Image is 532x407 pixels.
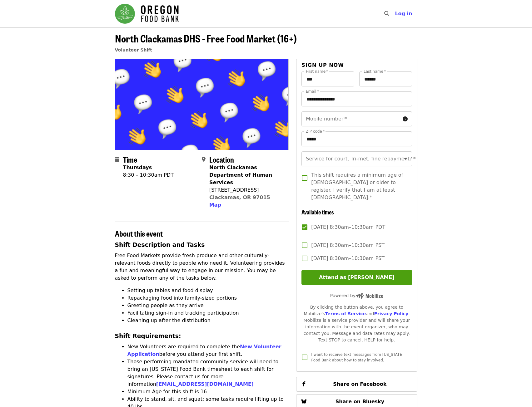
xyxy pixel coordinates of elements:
[209,186,284,194] div: [STREET_ADDRESS]
[127,343,289,358] li: New Volunteers are required to complete the before you attend your first shift.
[311,223,385,231] span: [DATE] 8:30am–10:30am PDT
[301,62,344,68] span: Sign up now
[364,70,386,73] label: Last name
[115,156,119,162] i: calendar icon
[127,309,289,317] li: Facilitating sign-in and tracking participation
[127,287,289,294] li: Setting up tables and food display
[393,6,398,21] input: Search
[115,228,163,239] span: About this event
[127,302,289,309] li: Greeting people as they arrive
[374,311,408,316] a: Privacy Policy
[301,270,412,285] button: Attend as [PERSON_NAME]
[115,252,289,282] p: Free Food Markets provide fresh produce and other culturally-relevant foods directly to people wh...
[209,201,221,209] button: Map
[115,31,297,46] span: North Clackamas DHS - Free Food Market (16+)
[330,293,383,298] span: Powered by
[301,208,334,216] span: Available times
[209,154,234,165] span: Location
[359,71,412,86] input: Last name
[127,294,289,302] li: Repackaging food into family-sized portions
[115,59,289,150] img: North Clackamas DHS - Free Food Market (16+) organized by Oregon Food Bank
[395,11,412,17] span: Log in
[333,381,386,387] span: Share on Facebook
[123,171,174,179] div: 8:30 – 10:30am PDT
[355,293,383,299] img: Powered by Mobilize
[301,91,412,106] input: Email
[156,381,254,387] a: [EMAIL_ADDRESS][DOMAIN_NAME]
[127,317,289,324] li: Cleaning up after the distribution
[384,11,389,17] i: search icon
[127,358,289,388] li: Those performing mandated community service will need to bring an [US_STATE] Food Bank timesheet ...
[115,332,289,341] h3: Shift Requirements:
[123,154,137,165] span: Time
[301,131,412,146] input: ZIP code
[336,399,385,405] span: Share on Bluesky
[209,194,270,200] a: Clackamas, OR 97015
[301,71,354,86] input: First name
[306,70,328,73] label: First name
[127,388,289,395] li: Minimum Age for this shift is 16
[115,4,179,24] img: Oregon Food Bank - Home
[311,352,403,362] span: I want to receive text messages from [US_STATE] Food Bank about how to stay involved.
[296,377,417,392] button: Share on Facebook
[390,7,417,20] button: Log in
[311,242,385,249] span: [DATE] 8:30am–10:30am PST
[403,116,408,122] i: circle-info icon
[202,156,206,162] i: map-marker-alt icon
[325,311,366,316] a: Terms of Service
[209,164,272,185] strong: North Clackamas Department of Human Services
[301,111,400,126] input: Mobile number
[306,90,319,93] label: Email
[401,154,410,163] button: Open
[115,241,289,249] h3: Shift Description and Tasks
[311,171,407,201] span: This shift requires a minimum age of [DEMOGRAPHIC_DATA] or older to register. I verify that I am ...
[123,164,152,170] strong: Thursdays
[209,202,221,208] span: Map
[115,47,152,52] a: Volunteer Shift
[311,255,385,262] span: [DATE] 8:30am–10:30am PST
[301,304,412,343] div: By clicking the button above, you agree to Mobilize's and . Mobilize is a service provider and wi...
[127,344,281,357] a: New Volunteer Application
[306,130,325,133] label: ZIP code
